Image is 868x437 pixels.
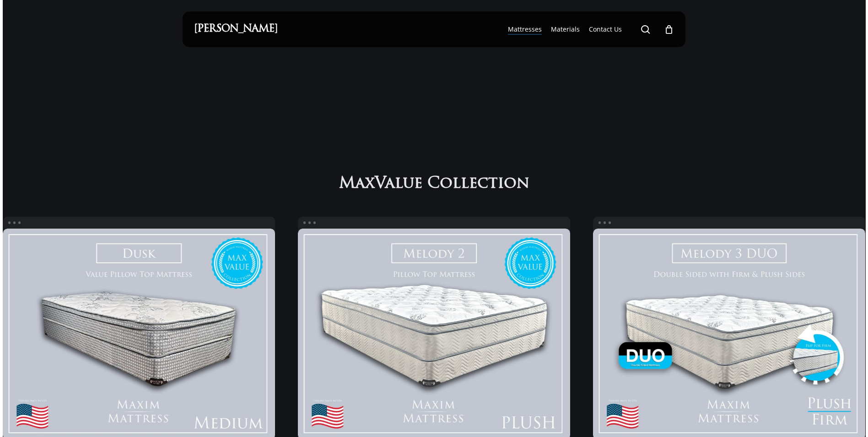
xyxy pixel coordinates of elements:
a: [PERSON_NAME] [194,24,278,34]
a: Contact Us [589,25,622,34]
span: Collection [427,175,529,193]
nav: Main Menu [503,11,674,47]
a: Materials [551,25,580,34]
a: Mattresses [508,25,542,34]
span: MaxValue [339,175,422,193]
a: Cart [664,24,674,34]
h2: MaxValue Collection [334,173,534,193]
